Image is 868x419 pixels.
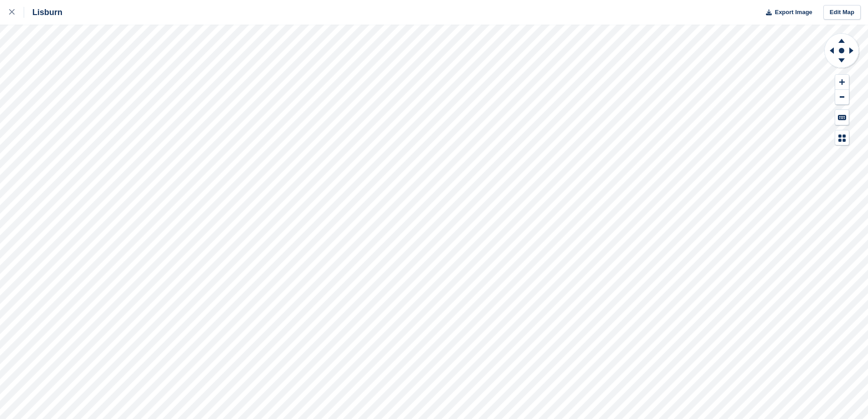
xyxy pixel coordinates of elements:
button: Export Image [760,5,812,20]
a: Edit Map [823,5,861,20]
button: Zoom Out [835,90,849,105]
button: Map Legend [835,130,849,145]
div: Lisburn [24,7,62,18]
button: Zoom In [835,75,849,90]
button: Keyboard Shortcuts [835,110,849,125]
span: Export Image [775,8,812,17]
